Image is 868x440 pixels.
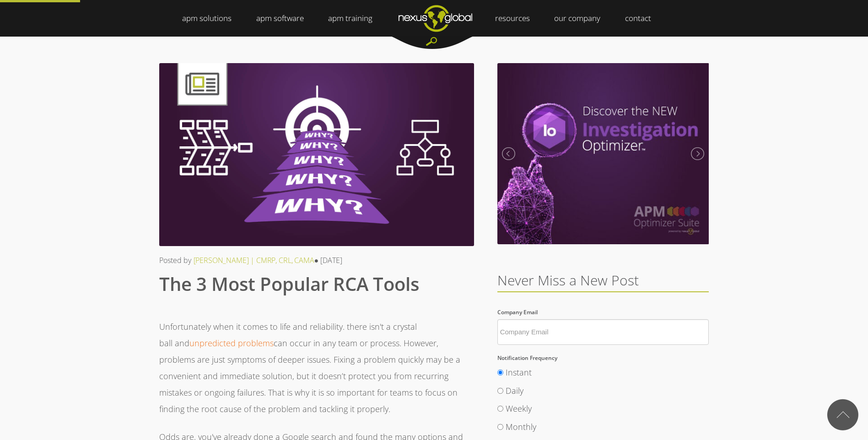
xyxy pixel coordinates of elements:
img: Meet the New Investigation Optimizer | September 2020 [497,63,709,244]
input: Company Email [497,319,709,345]
span: Daily [506,385,523,396]
a: [PERSON_NAME] | CMRP, CRL, CAMA [194,255,314,265]
p: Unfortunately when it comes to life and reliability. there isn't a crystal ball and can occur in ... [159,318,474,417]
input: Instant [497,370,503,376]
span: Monthly [506,421,536,432]
span: Never Miss a New Post [497,271,639,290]
span: Posted by [159,255,191,265]
span: Weekly [506,403,532,414]
span: Instant [506,367,532,378]
span: ● [DATE] [314,255,343,265]
span: Company Email [497,308,538,316]
span: The 3 Most Popular RCA Tools [159,271,419,296]
input: Monthly [497,424,503,430]
span: Notification Frequency [497,354,557,362]
input: Weekly [497,406,503,412]
a: unpredicted problems [189,338,274,349]
input: Daily [497,388,503,394]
